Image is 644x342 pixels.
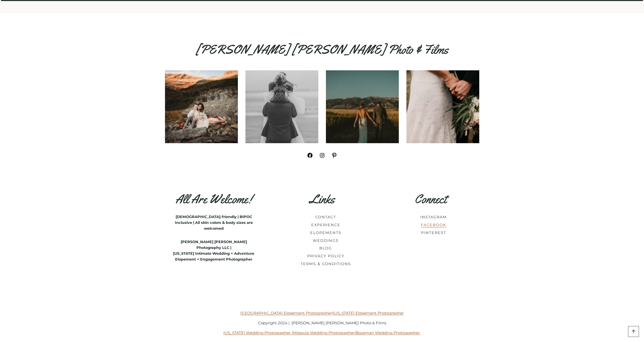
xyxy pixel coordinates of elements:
a: INSTAGRAM [420,215,447,219]
a: TERMS & CONDITIONS [301,262,351,266]
img: Glacier Elopement couple cuddling in the mountains. [165,70,238,143]
img: Bozeman Summer wedding couple holding hands. [326,70,399,143]
img: Elopement couple staring into each other eyes. [245,70,318,143]
p: Copyright 2024 | [PERSON_NAME] [PERSON_NAME] Photo & Films [165,320,479,326]
strong: [DEMOGRAPHIC_DATA]-friendly | BIPOC Inclusive | All skin colors & body sizes are welcomed [175,215,253,231]
a: [US_STATE] Wedding Photographer | [223,330,293,335]
h3: [PERSON_NAME] [PERSON_NAME] Photo & Films [165,42,479,63]
a: PINTEREST [421,230,446,235]
a: BLOG [319,246,332,250]
strong: [PERSON_NAME] [PERSON_NAME] Photography LLC | [US_STATE] Intimate Wedding + Adventure Elopement +... [173,240,254,262]
a: WEDDINGS [313,238,339,243]
img: Couple holding hands and flowers on wedding day. [406,70,479,143]
a: |[US_STATE] Elopement Photographer [332,311,404,315]
a: ELOPEMENTS [310,230,341,235]
a: EXPERIENCE [311,223,340,227]
a: Bozeman Wedding Photographer [356,330,420,335]
h3: All Are Welcome! [171,192,257,206]
h3: Links [279,192,365,206]
a: PRIVACY POLICY [307,254,344,258]
a: [GEOGRAPHIC_DATA] Elopement Photographer [240,311,332,315]
h3: Connect [388,192,473,206]
a: Missoula Wedding Photographer [293,330,355,335]
a: FACEBOOK [421,223,446,227]
a: Scroll to top [628,326,639,337]
a: | [355,330,356,335]
a: CONTACT [315,215,336,219]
